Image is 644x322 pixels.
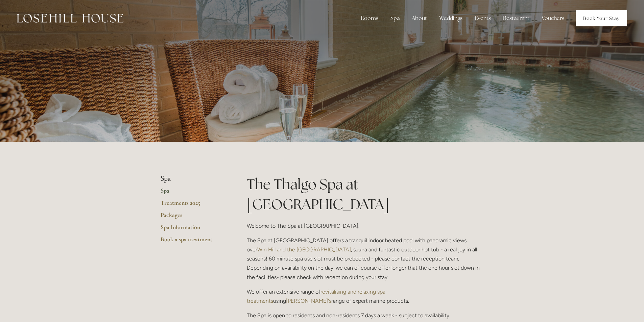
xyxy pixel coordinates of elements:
[469,11,496,25] div: Events
[161,211,225,223] a: Packages
[498,11,535,25] div: Restaurant
[434,11,468,25] div: Weddings
[161,236,225,248] a: Book a spa treatment
[161,199,225,211] a: Treatments 2025
[406,11,432,25] div: About
[247,311,484,320] p: The Spa is open to residents and non-residents 7 days a week - subject to availability.
[247,221,484,230] p: Welcome to The Spa at [GEOGRAPHIC_DATA].
[286,298,331,304] a: [PERSON_NAME]'s
[161,174,225,183] li: Spa
[247,287,484,305] p: We offer an extensive range of using range of expert marine products.
[161,223,225,236] a: Spa Information
[17,14,123,23] img: Losehill House
[247,236,484,282] p: The Spa at [GEOGRAPHIC_DATA] offers a tranquil indoor heated pool with panoramic views over , sau...
[161,187,225,199] a: Spa
[257,246,351,253] a: Win Hill and the [GEOGRAPHIC_DATA]
[385,11,405,25] div: Spa
[247,174,484,214] h1: The Thalgo Spa at [GEOGRAPHIC_DATA]
[355,11,384,25] div: Rooms
[576,10,627,26] a: Book Your Stay
[536,11,570,25] a: Vouchers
